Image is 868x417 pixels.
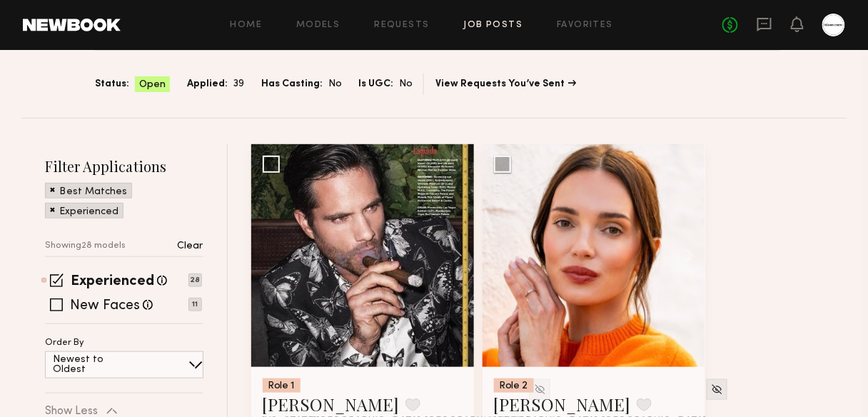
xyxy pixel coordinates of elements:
div: Role 2 [494,378,534,393]
p: Order By [45,338,84,348]
p: Clear [178,241,203,251]
a: [PERSON_NAME] [263,393,400,416]
a: [PERSON_NAME] [494,393,631,416]
span: No [399,76,412,92]
p: Best Matches [59,187,127,197]
p: 28 [188,273,202,287]
a: Requests [375,21,430,30]
span: Status: [95,76,129,92]
p: Showing 28 models [45,241,126,251]
a: Models [296,21,340,30]
a: Home [231,21,263,30]
p: Newest to Oldest [53,355,138,375]
a: Favorites [557,21,613,30]
span: No [328,76,341,92]
p: Show Less [45,406,98,417]
label: New Faces [70,299,140,313]
p: 11 [188,298,202,311]
span: Open [139,78,166,92]
label: Experienced [71,275,154,289]
a: View Requests You’ve Sent [435,79,576,89]
span: Has Casting: [261,76,323,92]
span: Applied: [187,76,228,92]
img: Unhide Model [711,383,723,396]
div: Role 1 [263,378,301,393]
span: Is UGC: [358,76,393,92]
p: Experienced [59,207,118,217]
span: 39 [233,76,244,92]
a: Job Posts [464,21,523,30]
h2: Filter Applications [45,156,203,176]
